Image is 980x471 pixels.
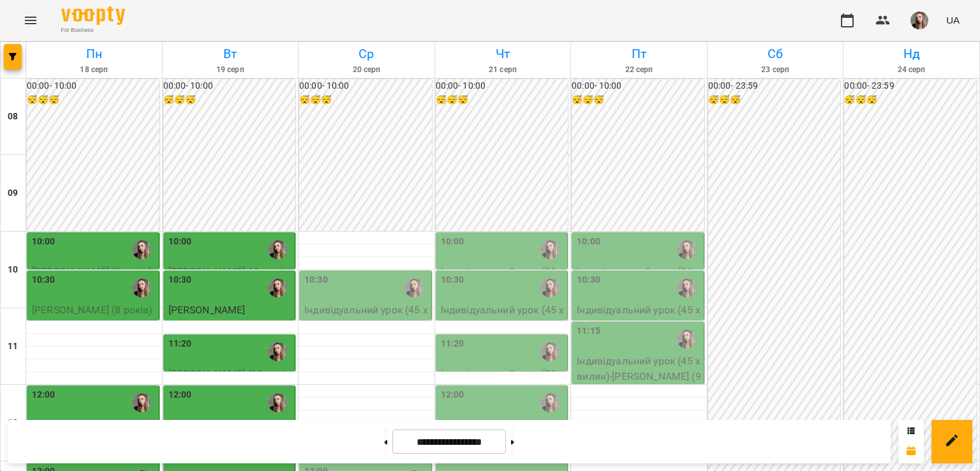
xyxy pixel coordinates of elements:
button: Menu [15,5,46,36]
h6: 😴😴😴 [844,93,977,107]
h6: 24 серп [845,64,977,76]
span: [PERSON_NAME] 11 років [168,265,288,278]
img: Лазаренко Вікторія Ігорівна [540,393,560,412]
label: 10:00 [577,235,600,249]
h6: 00:00 - 10:00 [436,79,568,93]
h6: 😴😴😴 [572,93,704,107]
img: Лазаренко Вікторія Ігорівна [132,278,151,297]
span: [PERSON_NAME] (11 років) [168,368,285,395]
p: Індивідуальний урок (30 хвилин) - [PERSON_NAME] (9 років) [577,264,701,310]
p: Індивідуальний урок (45 хвилин) [32,318,156,348]
h6: Пт [573,44,705,64]
h6: Вт [165,44,297,64]
h6: Нд [845,44,977,64]
img: Лазаренко Вікторія Ігорівна [405,278,424,297]
img: 6616469b542043e9b9ce361bc48015fd.jpeg [910,11,928,29]
label: 10:30 [168,273,192,287]
p: Індивідуальний урок (45 хвилин) [168,318,293,348]
h6: 😴😴😴 [299,93,432,107]
img: Лазаренко Вікторія Ігорівна [268,342,287,361]
h6: 19 серп [165,64,297,76]
label: 10:30 [441,273,464,287]
p: Індивідуальний урок (45 хвилин) - [PERSON_NAME] (9 років) [577,354,701,399]
h6: 20 серп [301,64,433,76]
h6: 09 [8,186,18,200]
p: Індивідуальний урок (45 хвилин) - [PERSON_NAME] (9 років) [304,303,429,348]
label: 12:00 [441,388,464,402]
span: [PERSON_NAME] (9 років) [32,265,152,278]
h6: 😴😴😴 [27,93,160,107]
span: For Business [61,26,125,34]
h6: 00:00 - 23:59 [708,79,841,93]
h6: 10 [8,263,18,277]
img: Лазаренко Вікторія Ігорівна [677,329,696,348]
img: Лазаренко Вікторія Ігорівна [268,393,287,412]
span: UA [946,13,960,27]
p: Індивідуальний урок (30 хвилин) - [PERSON_NAME] 11 років [441,264,565,310]
img: Лазаренко Вікторія Ігорівна [132,393,151,412]
h6: 😴😴😴 [708,93,841,107]
label: 12:00 [168,388,192,402]
label: 11:20 [168,337,192,351]
h6: 😴😴😴 [163,93,296,107]
label: 10:00 [441,235,464,249]
h6: 08 [8,110,18,124]
span: [PERSON_NAME] (8 рокіа) [32,304,152,316]
label: 11:15 [577,324,600,338]
h6: 00:00 - 23:59 [844,79,977,93]
h6: 18 серп [28,64,160,76]
h6: 😴😴😴 [436,93,568,107]
h6: 23 серп [709,64,842,76]
label: 10:30 [577,273,600,287]
p: Індивідуальний урок (45 хвилин) - [PERSON_NAME] (8 рокіа) [577,303,701,348]
h6: 22 серп [573,64,705,76]
label: 10:30 [304,273,328,287]
img: Voopty Logo [61,6,125,25]
img: Лазаренко Вікторія Ігорівна [540,342,560,361]
h6: 00:00 - 10:00 [163,79,296,93]
label: 10:00 [32,235,56,249]
h6: 00:00 - 10:00 [299,79,432,93]
img: Лазаренко Вікторія Ігорівна [677,278,696,297]
h6: Ср [301,44,433,64]
span: [PERSON_NAME] [168,304,246,316]
p: Індивідуальний урок (30 хвилин) - [PERSON_NAME] (11 років) [441,366,565,412]
h6: Сб [709,44,842,64]
label: 12:00 [32,388,56,402]
h6: Чт [437,44,569,64]
h6: 21 серп [437,64,569,76]
h6: 11 [8,340,18,354]
h6: 00:00 - 10:00 [572,79,704,93]
button: UA [941,8,965,32]
img: Лазаренко Вікторія Ігорівна [540,278,560,297]
img: Лазаренко Вікторія Ігорівна [268,278,287,297]
h6: 00:00 - 10:00 [27,79,160,93]
label: 10:30 [32,273,56,287]
img: Лазаренко Вікторія Ігорівна [677,240,696,259]
img: Лазаренко Вікторія Ігорівна [132,240,151,259]
h6: Пн [28,44,160,64]
label: 11:20 [441,337,464,351]
img: Лазаренко Вікторія Ігорівна [540,240,560,259]
img: Лазаренко Вікторія Ігорівна [268,240,287,259]
label: 10:00 [168,235,192,249]
p: Індивідуальний урок (45 хвилин) - [PERSON_NAME] [441,303,565,333]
